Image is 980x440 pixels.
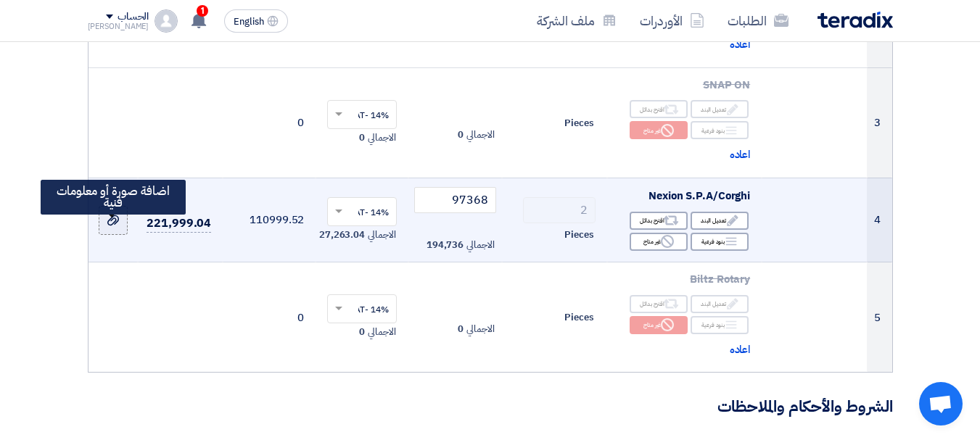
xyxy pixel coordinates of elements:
[368,325,395,339] span: الاجمالي
[147,215,211,233] span: 221,999.04
[564,310,593,325] span: Pieces
[427,238,464,252] span: 194,736
[703,77,750,93] span: SNAP ON
[327,294,397,323] ng-select: VAT
[648,188,750,204] span: Nexion S.P.A/Corghi
[730,36,751,53] span: اعاده
[818,12,893,28] img: Teradix logo
[691,212,749,230] div: تعديل البند
[359,325,365,339] span: 0
[691,121,749,139] div: بنود فرعية
[368,130,395,145] span: الاجمالي
[41,180,186,215] div: اضافة صورة أو معلومات فنية
[691,100,749,118] div: تعديل البند
[525,4,628,38] a: ملف الشركة
[730,341,751,358] span: اعاده
[118,11,149,23] div: الحساب
[564,228,593,242] span: Pieces
[327,100,397,129] ng-select: VAT
[88,22,149,30] div: [PERSON_NAME]
[630,212,688,230] div: اقترح بدائل
[730,146,751,163] span: اعاده
[234,17,264,27] span: English
[224,9,288,33] button: English
[867,178,892,262] td: 4
[155,9,178,33] img: profile_test.png
[630,316,688,334] div: غير متاح
[691,233,749,251] div: بنود فرعية
[630,295,688,313] div: اقترح بدائل
[223,178,316,262] td: 110999.52
[628,4,716,38] a: الأوردرات
[466,128,494,142] span: الاجمالي
[458,322,464,336] span: 0
[368,228,395,242] span: الاجمالي
[523,197,596,223] input: RFQ_STEP1.ITEMS.2.AMOUNT_TITLE
[691,316,749,334] div: بنود فرعية
[867,67,892,178] td: 3
[919,382,963,426] div: Open chat
[466,322,494,336] span: الاجمالي
[414,187,495,213] input: أدخل سعر الوحدة
[88,396,893,418] h3: الشروط والأحكام والملاحظات
[630,233,688,251] div: غير متاح
[564,116,593,130] span: Pieces
[466,238,494,252] span: الاجمالي
[630,121,688,139] div: غير متاح
[458,128,464,142] span: 0
[867,262,892,373] td: 5
[716,4,800,38] a: الطلبات
[223,262,316,373] td: 0
[630,100,688,118] div: اقترح بدائل
[691,295,749,313] div: تعديل البند
[359,130,365,145] span: 0
[327,197,397,226] ng-select: VAT
[319,228,365,242] span: 27,263.04
[197,5,208,17] span: 1
[223,67,316,178] td: 0
[690,271,750,287] span: Biltz Rotary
